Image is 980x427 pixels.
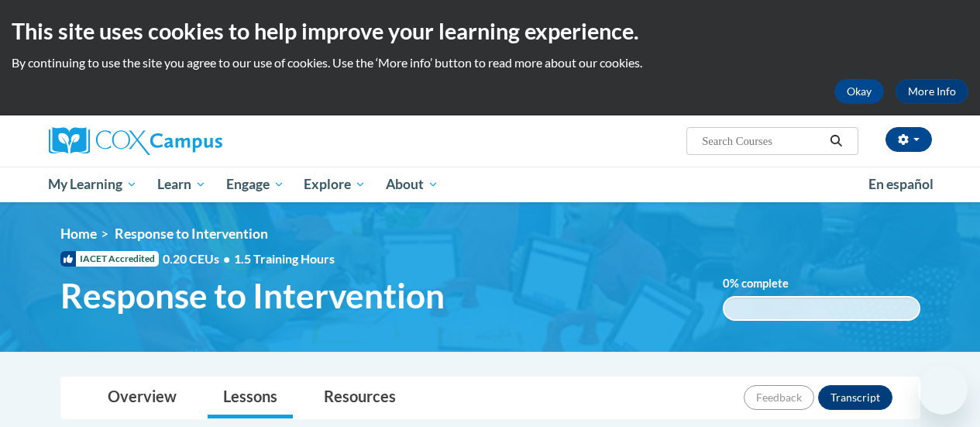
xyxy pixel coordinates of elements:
span: Response to Intervention [60,275,445,316]
button: Transcript [818,385,892,410]
span: 0 [723,277,730,290]
span: Learn [157,175,206,194]
a: Explore [294,167,376,202]
a: About [376,167,449,202]
button: Feedback [744,385,814,410]
button: Search [824,132,848,150]
a: My Learning [39,167,148,202]
span: Response to Intervention [115,226,268,242]
a: Home [60,226,97,242]
span: 0.20 CEUs [163,250,234,267]
a: More Info [896,79,968,104]
a: Overview [92,377,192,418]
button: Okay [834,79,884,104]
img: Cox Campus [49,127,222,155]
label: % complete [723,275,812,292]
a: Resources [308,377,411,418]
a: Engage [216,167,294,202]
span: 1.5 Training Hours [234,251,335,266]
span: En español [868,176,934,192]
iframe: Button to launch messaging window [918,365,968,415]
a: Cox Campus [49,127,328,155]
a: En español [858,168,944,201]
h2: This site uses cookies to help improve your learning experience. [12,15,968,46]
button: Account Settings [885,127,932,152]
a: Learn [147,167,216,202]
span: About [386,175,438,194]
a: Lessons [208,377,293,418]
span: Engage [226,175,284,194]
span: Explore [304,175,366,194]
p: By continuing to use the site you agree to our use of cookies. Use the ‘More info’ button to read... [12,54,968,71]
span: IACET Accredited [60,251,159,267]
span: My Learning [48,175,137,194]
input: Search Courses [700,132,824,150]
div: Main menu [37,167,944,202]
span: • [223,251,230,266]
